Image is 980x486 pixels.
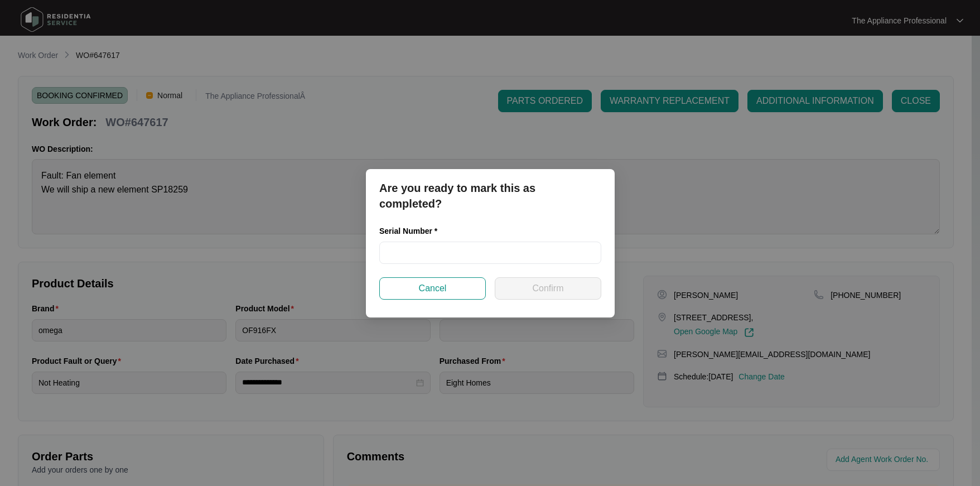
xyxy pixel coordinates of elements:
button: Confirm [495,277,601,300]
button: Cancel [379,277,486,300]
p: completed? [379,196,601,211]
span: Cancel [418,282,446,295]
p: Are you ready to mark this as [379,180,601,196]
label: Serial Number * [379,225,446,237]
